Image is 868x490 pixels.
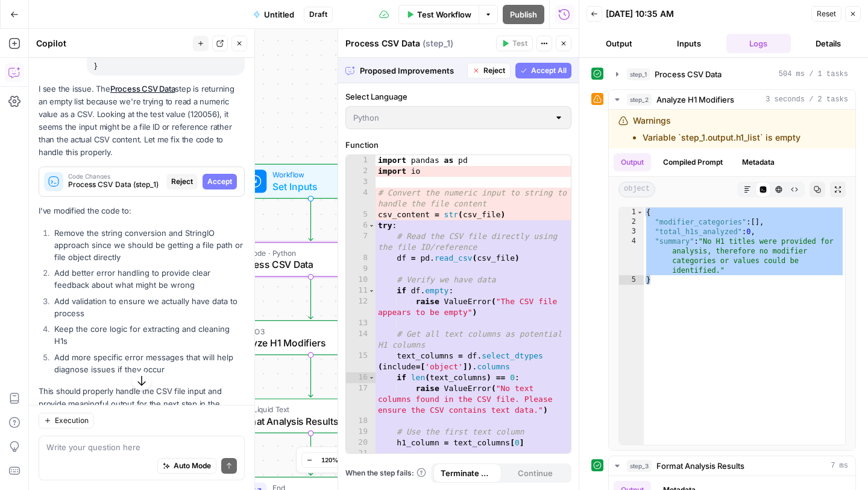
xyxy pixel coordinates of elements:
[656,153,730,171] button: Compiled Prompt
[246,5,301,24] button: Untitled
[346,427,376,437] div: 19
[233,247,385,259] span: Run Code · Python
[68,179,162,190] span: Process CSV Data (step_1)
[321,455,338,465] span: 120%
[512,38,527,49] span: Test
[199,320,423,355] div: LLM · O3Analyze H1 ModifiersStep 2
[609,90,855,109] button: 3 seconds / 2 tasks
[531,65,567,76] span: Accept All
[345,91,571,103] label: Select Language
[423,37,453,49] span: ( step_1 )
[272,169,344,180] span: Workflow
[174,460,211,471] span: Auto Mode
[199,242,423,277] div: Run Code · PythonProcess CSV DataStep 1
[51,227,245,263] li: Remove the string conversion and StringIO approach since we should be getting a file path or file...
[656,94,734,106] span: Analyze H1 Modifiers
[55,415,89,426] span: Execution
[346,329,376,351] div: 14
[346,437,376,448] div: 20
[346,166,376,177] div: 2
[309,433,313,476] g: Edge from step_3 to end
[346,209,376,220] div: 5
[619,227,644,237] div: 3
[51,267,245,291] li: Add better error handling to provide clear feedback about what might be wrong
[346,231,376,253] div: 7
[264,8,294,21] span: Untitled
[346,351,376,372] div: 15
[272,179,344,194] span: Set Inputs
[515,63,571,78] button: Accept All
[346,296,376,318] div: 12
[199,164,423,199] div: WorkflowSet InputsInputs
[353,112,549,124] input: Python
[467,63,511,78] button: Reject
[483,65,505,76] span: Reject
[619,217,644,227] div: 2
[346,155,376,166] div: 1
[619,237,644,275] div: 4
[309,199,313,241] g: Edge from start to step_1
[609,456,855,476] button: 7 ms
[346,318,376,329] div: 13
[345,139,571,151] label: Function
[656,34,722,53] button: Inputs
[203,174,237,189] button: Accept
[346,383,376,416] div: 17
[735,153,782,171] button: Metadata
[619,275,644,285] div: 5
[166,174,198,189] button: Reject
[496,36,533,51] button: Test
[398,5,479,24] button: Test Workflow
[36,37,189,49] div: Copilot
[39,413,94,428] button: Execution
[346,188,376,209] div: 4
[831,460,848,471] span: 7 ms
[368,285,375,296] span: Toggle code folding, rows 11 through 12
[627,94,652,106] span: step_2
[766,94,848,105] span: 3 seconds / 2 tasks
[309,9,327,20] span: Draft
[346,285,376,296] div: 11
[441,467,494,479] span: Terminate Workflow
[609,110,855,450] div: 3 seconds / 2 tasks
[518,467,553,479] span: Continue
[39,83,245,159] p: I see the issue. The step is returning an empty list because we're trying to read a numeric value...
[627,68,650,80] span: step_1
[345,37,492,49] div: Process CSV Data
[643,132,800,144] li: Variable `step_1.output.h1_list` is empty
[726,34,791,53] button: Logs
[68,173,162,179] span: Code Changes
[309,277,313,319] g: Edge from step_1 to step_2
[360,65,462,77] span: Proposed Improvements
[618,182,655,197] span: object
[346,253,376,264] div: 8
[346,264,376,275] div: 9
[627,460,652,472] span: step_3
[51,295,245,319] li: Add validation to ensure we actually have data to process
[39,205,245,217] p: I've modified the code to:
[779,69,848,80] span: 504 ms / 1 tasks
[656,460,744,472] span: Format Analysis Results
[346,416,376,427] div: 18
[368,372,375,383] span: Toggle code folding, rows 16 through 17
[110,84,175,94] a: Process CSV Data
[817,8,836,19] span: Reset
[811,6,841,22] button: Reset
[233,404,383,415] span: Write Liquid Text
[233,325,383,337] span: LLM · O3
[637,208,643,217] span: Toggle code folding, rows 1 through 5
[417,8,471,21] span: Test Workflow
[207,176,232,187] span: Accept
[502,463,570,483] button: Continue
[199,398,423,433] div: Write Liquid TextFormat Analysis ResultsStep 3
[157,458,216,474] button: Auto Mode
[587,34,652,53] button: Output
[346,177,376,188] div: 3
[39,385,245,423] p: This should properly handle the CSV file input and provide meaningful output for the next step in...
[503,5,544,24] button: Publish
[171,176,193,187] span: Reject
[345,468,426,479] a: When the step fails:
[796,34,861,53] button: Details
[233,336,383,350] span: Analyze H1 Modifiers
